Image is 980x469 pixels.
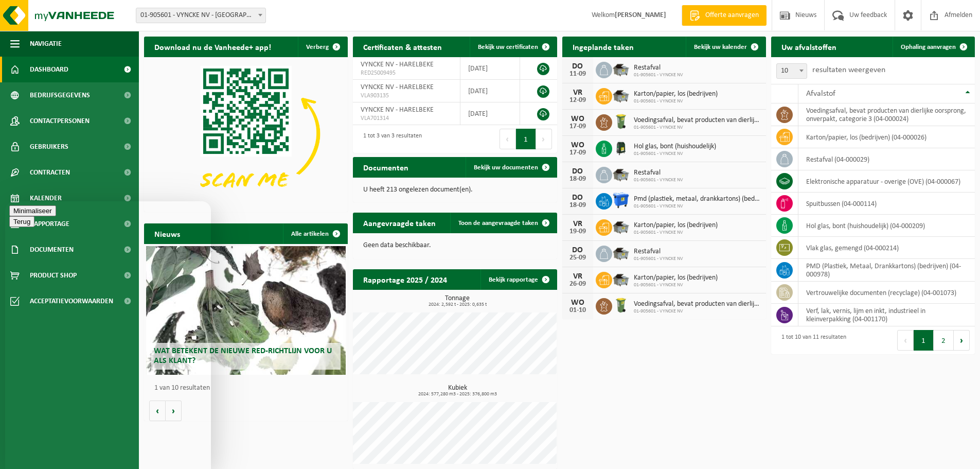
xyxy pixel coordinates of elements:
[136,8,265,23] span: 01-905601 - VYNCKE NV - HARELBEKE
[30,108,90,134] span: Contactpersonen
[567,97,588,104] div: 12-09
[634,195,761,203] span: Pmd (plastiek, metaal, drankkartons) (bedrijven)
[634,274,718,282] span: Karton/papier, los (bedrijven)
[361,69,452,77] span: RED25009495
[798,148,975,170] td: restafval (04-000029)
[361,61,434,68] span: VYNCKE NV - HARELBEKE
[634,203,761,210] span: 01-905601 - VYNCKE NV
[567,228,588,235] div: 19-09
[361,106,434,114] span: VYNCKE NV - HARELBEKE
[146,246,346,375] a: Wat betekent de nieuwe RED-richtlijn voor u als klant?
[893,37,974,57] a: Ophaling aanvragen
[798,215,975,237] td: hol glas, bont (huishoudelijk) (04-000209)
[798,126,975,148] td: karton/papier, los (bedrijven) (04-000026)
[567,254,588,262] div: 25-09
[353,269,457,289] h2: Rapportage 2025 / 2024
[460,57,520,80] td: [DATE]
[634,282,718,288] span: 01-905601 - VYNCKE NV
[500,129,516,149] button: Previous
[353,37,452,57] h2: Certificaten & attesten
[634,64,683,72] span: Restafval
[914,330,934,351] button: 1
[144,57,348,210] img: Download de VHEPlus App
[567,281,588,288] div: 26-09
[776,63,807,79] span: 10
[612,218,630,235] img: WB-5000-GAL-GY-01
[901,44,956,50] span: Ophaling aanvragen
[358,392,557,397] span: 2024: 577,280 m3 - 2025: 376,800 m3
[612,113,630,130] img: WB-0140-HPE-GN-50
[283,223,347,244] a: Alle artikelen
[353,157,419,177] h2: Documenten
[30,31,62,57] span: Navigatie
[806,90,835,98] span: Afvalstof
[30,82,90,108] span: Bedrijfsgegevens
[136,8,266,23] span: 01-905601 - VYNCKE NV - HARELBEKE
[798,282,975,304] td: vertrouwelijke documenten (recyclage) (04-001073)
[353,213,446,233] h2: Aangevraagde taken
[612,139,630,157] img: CR-HR-1C-1000-PES-01
[612,165,630,183] img: WB-5000-GAL-GY-01
[567,202,588,209] div: 18-09
[798,170,975,193] td: elektronische apparatuur - overige (OVE) (04-000067)
[358,128,422,150] div: 1 tot 3 van 3 resultaten
[798,103,975,126] td: voedingsafval, bevat producten van dierlijke oorsprong, onverpakt, categorie 3 (04-000024)
[612,86,630,104] img: WB-5000-GAL-GY-01
[30,185,62,211] span: Kalender
[612,244,630,262] img: WB-5000-GAL-GY-01
[154,385,343,392] p: 1 van 10 resultaten
[798,304,975,326] td: verf, lak, vernis, lijm en inkt, industrieel in kleinverpakking (04-001170)
[460,102,520,125] td: [DATE]
[30,160,70,185] span: Contracten
[567,194,588,202] div: DO
[682,5,767,26] a: Offerte aanvragen
[562,37,644,57] h2: Ingeplande taken
[954,330,970,351] button: Next
[634,300,761,308] span: Voedingsafval, bevat producten van dierlijke oorsprong, onverpakt, categorie 3
[694,44,747,50] span: Bekijk uw kalender
[358,302,557,307] span: 2024: 2,592 t - 2025: 0,635 t
[536,129,552,149] button: Next
[567,307,588,314] div: 01-10
[634,221,718,230] span: Karton/papier, los (bedrijven)
[361,92,452,100] span: VLA903135
[615,11,666,19] strong: [PERSON_NAME]
[703,10,761,21] span: Offerte aanvragen
[458,220,538,227] span: Toon de aangevraagde taken
[567,246,588,254] div: DO
[361,83,434,91] span: VYNCKE NV - HARELBEKE
[516,129,536,149] button: 1
[634,125,761,131] span: 01-905601 - VYNCKE NV
[567,141,588,149] div: WO
[567,115,588,123] div: WO
[612,192,630,209] img: WB-1100-HPE-BE-01
[612,297,630,314] img: WB-0140-HPE-GN-50
[567,176,588,183] div: 18-09
[634,90,718,98] span: Karton/papier, los (bedrijven)
[30,134,68,160] span: Gebruikers
[450,213,556,233] a: Toon de aangevraagde taken
[466,157,556,178] a: Bekijk uw documenten
[567,62,588,71] div: DO
[5,201,211,469] iframe: chat widget
[567,123,588,130] div: 17-09
[567,299,588,307] div: WO
[634,308,761,315] span: 01-905601 - VYNCKE NV
[798,259,975,282] td: PMD (Plastiek, Metaal, Drankkartons) (bedrijven) (04-000978)
[361,114,452,123] span: VLA701314
[634,151,716,157] span: 01-905601 - VYNCKE NV
[470,37,556,57] a: Bekijk uw certificaten
[567,71,588,78] div: 11-09
[634,230,718,236] span: 01-905601 - VYNCKE NV
[363,242,546,249] p: Geen data beschikbaar.
[144,37,281,57] h2: Download nu de Vanheede+ app!
[634,98,718,105] span: 01-905601 - VYNCKE NV
[612,270,630,288] img: WB-5000-GAL-GY-01
[474,164,538,171] span: Bekijk uw documenten
[612,60,630,78] img: WB-5000-GAL-GY-01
